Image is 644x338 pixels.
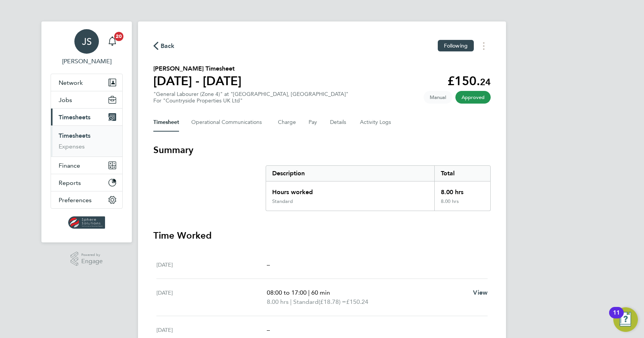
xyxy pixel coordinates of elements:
span: Jobs [59,96,72,104]
a: View [473,288,488,297]
a: Go to home page [51,216,123,229]
span: View [473,289,488,296]
span: Network [59,79,83,86]
div: Description [266,166,434,181]
div: [DATE] [156,325,267,335]
span: | [308,289,310,296]
a: Timesheets [59,132,90,139]
button: Activity Logs [360,113,392,132]
h2: [PERSON_NAME] Timesheet [153,64,242,73]
span: This timesheet was manually created. [424,91,452,104]
h3: Summary [153,144,491,156]
app-decimal: £150. [447,74,491,88]
span: (£18.78) = [319,298,346,305]
button: Pay [309,113,318,132]
button: Reports [51,174,122,191]
span: Back [161,41,175,51]
div: 8.00 hrs [434,181,490,198]
a: Powered byEngage [71,252,103,266]
div: Standard [272,198,293,204]
button: Operational Communications [191,113,266,132]
span: Following [444,42,468,49]
div: For "Countryside Properties UK Ltd" [153,97,348,104]
span: | [290,298,292,305]
button: Network [51,74,122,91]
a: 20 [105,29,120,54]
h1: [DATE] - [DATE] [153,73,242,89]
a: JS[PERSON_NAME] [51,29,123,66]
span: Powered by [81,252,103,258]
span: Timesheets [59,114,90,121]
button: Back [153,41,175,51]
div: Hours worked [266,181,434,198]
span: – [267,261,270,268]
span: – [267,326,270,333]
div: "General Labourer (Zone 4)" at "[GEOGRAPHIC_DATA], [GEOGRAPHIC_DATA]" [153,91,348,104]
span: 24 [480,76,491,87]
button: Open Resource Center, 11 new notifications [613,307,638,332]
span: Reports [59,179,81,186]
button: Timesheets Menu [477,40,491,52]
button: Details [330,113,348,132]
button: Finance [51,157,122,174]
span: Engage [81,258,103,265]
span: Finance [59,162,80,169]
button: Timesheets [51,109,122,125]
span: 08:00 to 17:00 [267,289,307,296]
img: spheresolutions-logo-retina.png [68,216,105,229]
nav: Main navigation [41,21,132,242]
span: This timesheet has been approved. [455,91,491,104]
span: Jack Spencer [51,57,123,66]
div: 11 [613,313,620,323]
button: Preferences [51,191,122,208]
span: £150.24 [346,298,368,305]
span: 60 min [311,289,330,296]
div: [DATE] [156,260,267,269]
span: Preferences [59,196,92,204]
button: Jobs [51,91,122,108]
button: Following [438,40,474,51]
a: Expenses [59,143,85,150]
span: 8.00 hrs [267,298,289,305]
span: Standard [293,297,319,307]
div: Summary [266,165,491,211]
span: 20 [114,32,123,41]
button: Timesheet [153,113,179,132]
div: 8.00 hrs [434,198,490,211]
h3: Time Worked [153,229,491,242]
span: JS [82,36,92,46]
div: Total [434,166,490,181]
div: [DATE] [156,288,267,307]
button: Charge [278,113,296,132]
div: Timesheets [51,125,122,157]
